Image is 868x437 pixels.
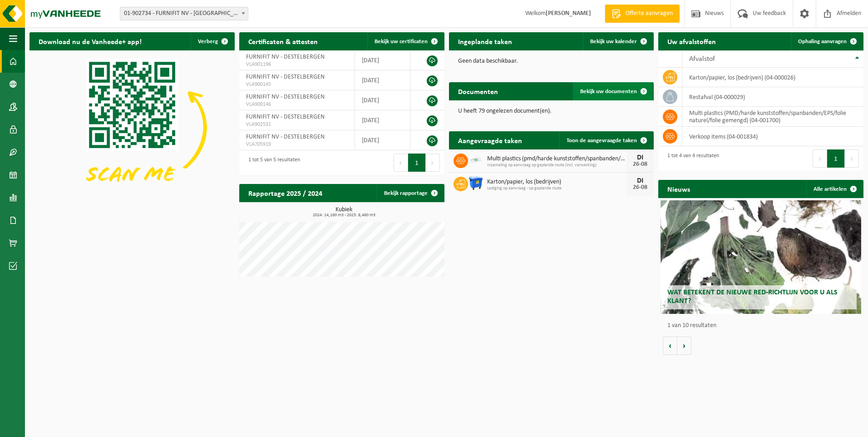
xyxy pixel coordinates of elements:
[663,337,677,355] button: Vorige
[631,154,649,161] div: DI
[682,68,863,87] td: karton/papier, los (bedrijven) (04-000026)
[689,55,715,63] span: Afvalstof
[487,186,627,191] span: Lediging op aanvraag - op geplande route
[408,154,426,172] button: 1
[246,134,325,140] span: FURNIFIT NV - DESTELBERGEN
[487,179,627,186] span: Karton/papier, los (bedrijven)
[246,81,348,88] span: VLA900145
[30,50,235,204] img: Download de VHEPlus App
[355,50,410,70] td: [DATE]
[458,108,645,114] p: U heeft 79 ongelezen document(en).
[487,163,627,168] span: Inzameling op aanvraag op geplande route (incl. verwerking)
[677,337,691,355] button: Volgende
[246,61,348,68] span: VLA901196
[487,155,627,163] span: Multi plastics (pmd/harde kunststoffen/spanbanden/eps/folie naturel/folie gemeng...
[663,149,719,169] div: 1 tot 4 van 4 resultaten
[367,32,444,50] a: Bekijk uw certificaten
[244,213,444,218] span: 2024: 14,160 m3 - 2025: 8,460 m3
[375,39,428,45] span: Bekijk uw certificaten
[813,149,827,168] button: Previous
[590,39,637,45] span: Bekijk uw kalender
[468,175,483,191] img: WB-1100-HPE-BE-01
[631,184,649,191] div: 26-08
[246,94,325,100] span: FURNIFIT NV - DESTELBERGEN
[667,323,859,329] p: 1 van 10 resultaten
[573,82,653,100] a: Bekijk uw documenten
[449,131,531,149] h2: Aangevraagde taken
[806,180,863,198] a: Alle artikelen
[631,161,649,168] div: 26-08
[449,82,507,100] h2: Documenten
[120,7,248,20] span: 01-902734 - FURNIFIT NV - DESTELBERGEN
[458,58,645,65] p: Geen data beschikbaar.
[623,9,675,18] span: Offerte aanvragen
[682,87,863,107] td: restafval (04-000029)
[682,127,863,146] td: verkoop items (04-001834)
[468,152,483,168] img: LP-SK-00500-LPE-16
[827,149,845,168] button: 1
[355,110,410,130] td: [DATE]
[682,107,863,127] td: multi plastics (PMD/harde kunststoffen/spanbanden/EPS/folie naturel/folie gemengd) (04-001700)
[244,207,444,218] h3: Kubiek
[426,154,440,172] button: Next
[449,32,521,50] h2: Ingeplande taken
[355,130,410,150] td: [DATE]
[667,289,838,305] span: Wat betekent de nieuwe RED-richtlijn voor u als klant?
[246,141,348,148] span: VLA705919
[605,5,680,23] a: Offerte aanvragen
[355,70,410,90] td: [DATE]
[661,200,862,314] a: Wat betekent de nieuwe RED-richtlijn voor u als klant?
[567,138,637,144] span: Toon de aangevraagde taken
[120,7,248,20] span: 01-902734 - FURNIFIT NV - DESTELBERGEN
[658,180,699,198] h2: Nieuws
[246,114,325,120] span: FURNIFIT NV - DESTELBERGEN
[583,32,653,50] a: Bekijk uw kalender
[658,32,725,50] h2: Uw afvalstoffen
[246,101,348,108] span: VLA900146
[377,184,444,202] a: Bekijk rapportage
[30,32,151,50] h2: Download nu de Vanheede+ app!
[546,10,591,17] strong: [PERSON_NAME]
[198,39,218,45] span: Verberg
[244,153,300,173] div: 1 tot 5 van 5 resultaten
[580,89,637,94] span: Bekijk uw documenten
[394,154,408,172] button: Previous
[246,121,348,128] span: VLA902531
[791,32,863,50] a: Ophaling aanvragen
[246,54,325,60] span: FURNIFIT NV - DESTELBERGEN
[355,90,410,110] td: [DATE]
[845,149,859,168] button: Next
[798,39,847,45] span: Ophaling aanvragen
[239,32,327,50] h2: Certificaten & attesten
[239,184,331,202] h2: Rapportage 2025 / 2024
[559,131,653,149] a: Toon de aangevraagde taken
[631,177,649,184] div: DI
[246,74,325,80] span: FURNIFIT NV - DESTELBERGEN
[191,32,234,50] button: Verberg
